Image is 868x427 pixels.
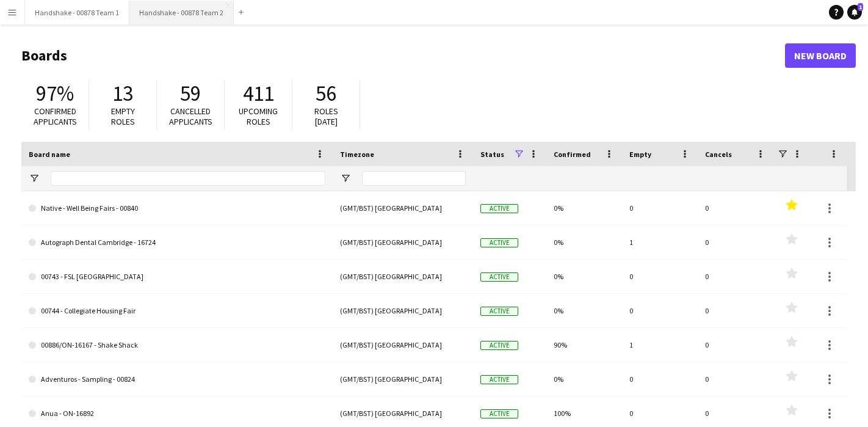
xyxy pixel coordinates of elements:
[34,106,77,127] span: Confirmed applicants
[29,225,325,260] a: Autograph Dental Cambridge - 16724
[29,260,325,294] a: 00743 - FSL [GEOGRAPHIC_DATA]
[480,409,518,418] span: Active
[698,294,773,327] div: 0
[480,150,504,159] span: Status
[111,106,135,127] span: Empty roles
[480,238,518,247] span: Active
[316,80,336,107] span: 56
[340,173,351,184] button: Open Filter Menu
[546,191,622,225] div: 0%
[29,191,325,225] a: Native - Well Being Fairs - 00840
[51,171,325,186] input: Board name Filter Input
[29,173,40,184] button: Open Filter Menu
[29,294,325,328] a: 00744 - Collegiate Housing Fair
[705,150,732,159] span: Cancels
[546,260,622,293] div: 0%
[629,150,651,159] span: Empty
[622,294,698,327] div: 0
[25,1,129,24] button: Handshake - 00878 Team 1
[333,225,473,259] div: (GMT/BST) [GEOGRAPHIC_DATA]
[698,260,773,293] div: 0
[29,362,325,396] a: Adventuros - Sampling - 00824
[21,46,785,65] h1: Boards
[36,80,74,107] span: 97%
[243,80,274,107] span: 411
[169,106,212,127] span: Cancelled applicants
[362,171,466,186] input: Timezone Filter Input
[622,328,698,362] div: 1
[698,191,773,225] div: 0
[180,80,201,107] span: 59
[546,328,622,362] div: 90%
[480,204,518,213] span: Active
[698,362,773,396] div: 0
[546,362,622,396] div: 0%
[622,191,698,225] div: 0
[554,150,591,159] span: Confirmed
[340,150,374,159] span: Timezone
[129,1,234,24] button: Handshake - 00878 Team 2
[785,43,856,68] a: New Board
[622,362,698,396] div: 0
[480,375,518,384] span: Active
[698,328,773,362] div: 0
[480,272,518,282] span: Active
[847,5,862,20] a: 1
[333,362,473,396] div: (GMT/BST) [GEOGRAPHIC_DATA]
[333,328,473,362] div: (GMT/BST) [GEOGRAPHIC_DATA]
[480,307,518,316] span: Active
[333,294,473,327] div: (GMT/BST) [GEOGRAPHIC_DATA]
[622,225,698,259] div: 1
[333,260,473,293] div: (GMT/BST) [GEOGRAPHIC_DATA]
[858,3,863,11] span: 1
[480,341,518,350] span: Active
[546,294,622,327] div: 0%
[239,106,278,127] span: Upcoming roles
[546,225,622,259] div: 0%
[29,328,325,362] a: 00886/ON-16167 - Shake Shack
[698,225,773,259] div: 0
[622,260,698,293] div: 0
[333,191,473,225] div: (GMT/BST) [GEOGRAPHIC_DATA]
[112,80,133,107] span: 13
[29,150,70,159] span: Board name
[314,106,338,127] span: Roles [DATE]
